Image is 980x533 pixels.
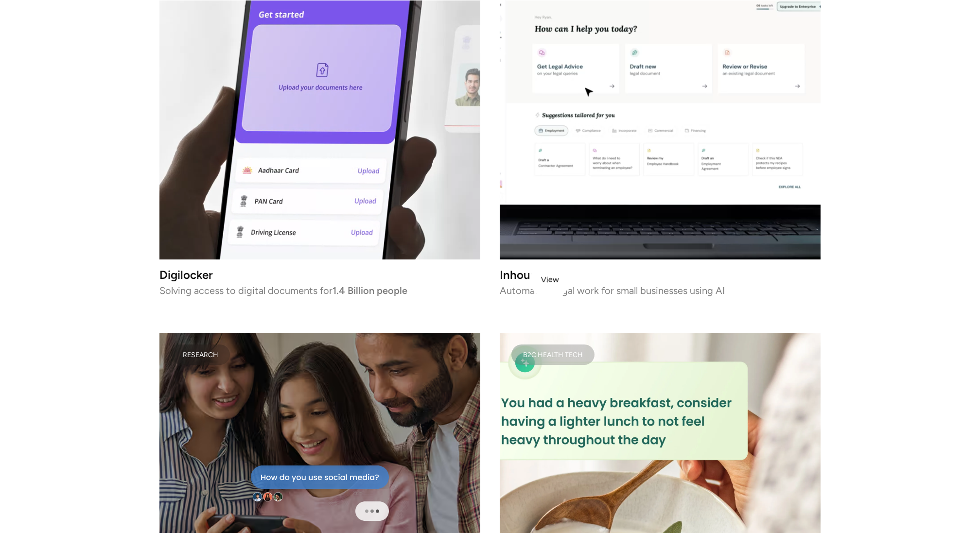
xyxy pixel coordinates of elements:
[183,352,218,357] div: Research
[500,271,821,279] h3: Inhouse AI
[159,271,480,281] h3: Digilocker
[500,287,821,294] p: Automating legal work for small businesses using AI
[523,352,583,357] div: B2C Health Tech
[159,287,480,294] p: Solving access to digital documents for
[332,285,407,296] strong: 1.4 Billion people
